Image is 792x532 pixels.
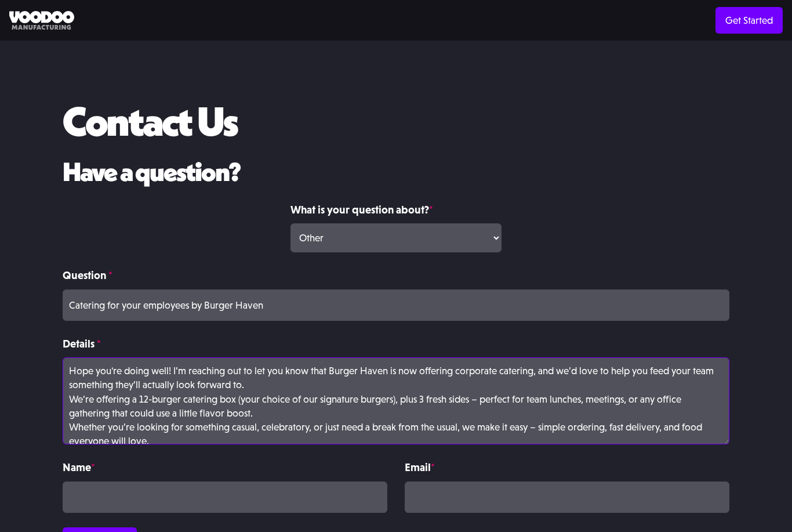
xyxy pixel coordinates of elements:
strong: Question [63,269,106,281]
label: What is your question about? [290,201,501,218]
label: Name [63,459,387,476]
img: Voodoo Manufacturing logo [9,11,74,30]
strong: Details [63,337,95,350]
h2: Have a question? [63,158,729,187]
label: Email [405,459,729,476]
a: Get Started [715,7,783,34]
input: Briefly describe your question [63,289,729,321]
h1: Contact Us [63,99,237,143]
